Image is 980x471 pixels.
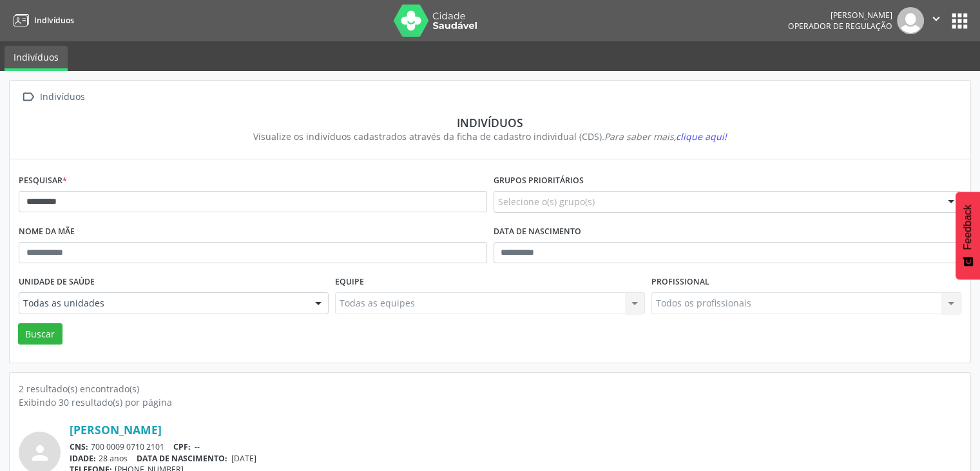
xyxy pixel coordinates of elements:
[5,46,68,71] a: Indivíduos
[137,453,227,464] span: DATA DE NASCIMENTO:
[924,7,948,34] button: 
[788,10,892,21] div: [PERSON_NAME]
[70,441,88,452] span: CNS:
[676,130,727,143] span: clique aqui!
[948,10,971,32] button: apps
[604,130,727,143] i: Para saber mais,
[231,453,256,464] span: [DATE]
[28,115,952,130] div: Indivíduos
[498,195,595,208] span: Selecione o(s) grupo(s)
[788,21,892,32] span: Operador de regulação
[70,441,961,452] div: 700 0009 0710 2101
[335,272,364,292] label: Equipe
[70,423,162,437] a: [PERSON_NAME]
[34,15,74,26] span: Indivíduos
[23,297,302,310] span: Todas as unidades
[19,88,87,106] a:  Indivíduos
[37,88,87,106] div: Indivíduos
[70,453,96,464] span: IDADE:
[956,192,980,279] button: Feedback - Mostrar pesquisa
[9,10,74,31] a: Indivíduos
[962,205,974,250] span: Feedback
[494,171,584,191] label: Grupos prioritários
[19,272,95,292] label: Unidade de saúde
[173,441,191,452] span: CPF:
[19,171,67,191] label: Pesquisar
[19,396,961,409] div: Exibindo 30 resultado(s) por página
[494,222,581,242] label: Data de nascimento
[28,130,952,143] div: Visualize os indivíduos cadastrados através da ficha de cadastro individual (CDS).
[18,323,62,345] button: Buscar
[19,382,961,396] div: 2 resultado(s) encontrado(s)
[19,88,37,106] i: 
[897,7,924,34] img: img
[19,222,75,242] label: Nome da mãe
[28,441,52,465] i: person
[651,272,709,292] label: Profissional
[195,441,200,452] span: --
[929,12,943,26] i: 
[70,453,961,464] div: 28 anos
